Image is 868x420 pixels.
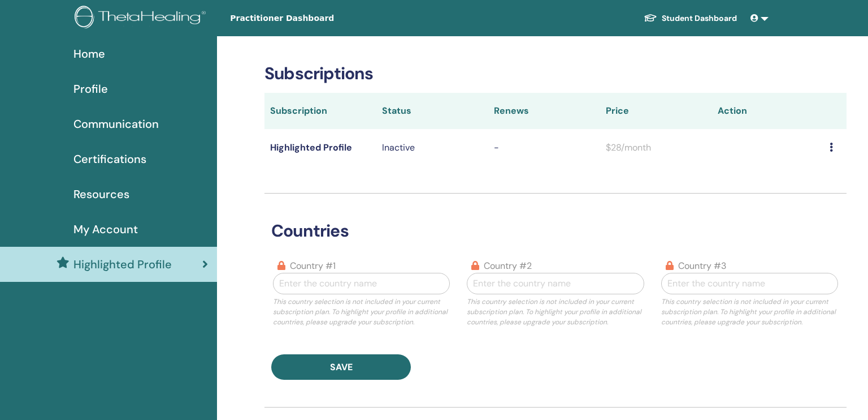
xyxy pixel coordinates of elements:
a: Student Dashboard [635,8,746,29]
th: Renews [488,93,600,129]
label: country #3 [678,259,726,273]
label: country #2 [484,259,532,273]
p: Inactive [382,141,483,155]
img: graduation-cap-white.svg [644,13,657,23]
h3: Subscriptions [264,63,847,84]
td: Highlighted Profile [264,129,376,166]
label: country #1 [290,259,336,273]
span: Home [73,45,105,62]
th: Action [712,93,824,129]
span: Certifications [73,151,146,168]
span: Resources [73,186,129,203]
img: logo.png [75,6,210,31]
p: This country selection is not included in your current subscription plan. To highlight your profi... [661,297,838,327]
span: $28/month [606,142,651,153]
th: Subscription [264,93,376,129]
button: Save [271,354,411,380]
span: My Account [73,221,138,238]
span: Save [330,361,353,373]
p: This country selection is not included in your current subscription plan. To highlight your profi... [467,297,644,327]
p: This country selection is not included in your current subscription plan. To highlight your profi... [273,297,450,327]
span: Profile [73,80,108,97]
span: Highlighted Profile [73,256,172,273]
span: Practitioner Dashboard [230,12,400,24]
span: - [494,142,499,153]
span: Communication [73,115,159,132]
th: Status [376,93,488,129]
th: Price [600,93,712,129]
h3: countries [264,221,847,241]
